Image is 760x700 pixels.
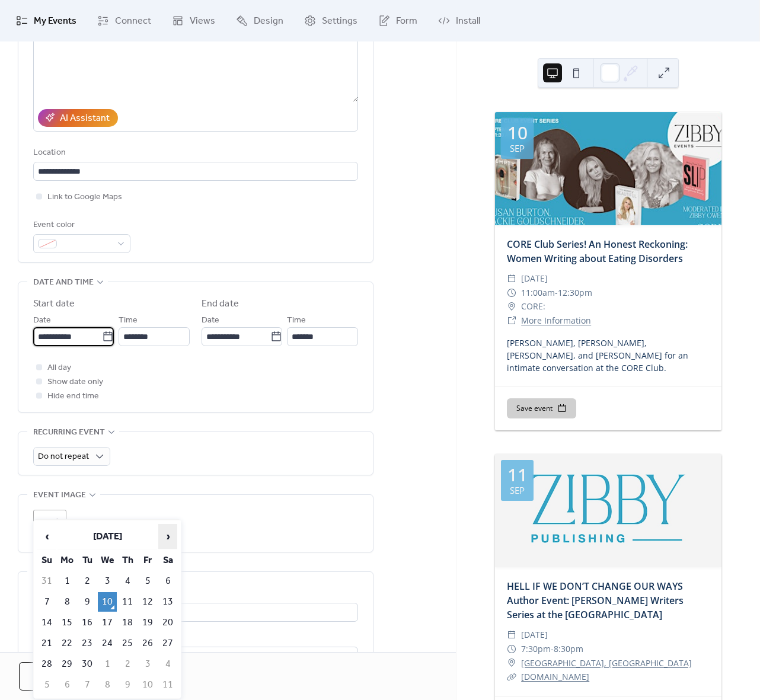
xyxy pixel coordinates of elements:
span: 7:30pm [521,642,551,656]
span: [DATE] [521,271,548,286]
td: 21 [37,634,56,653]
div: Location [33,146,356,160]
a: Settings [295,5,366,37]
td: 11 [158,675,177,695]
div: ​ [507,314,516,328]
div: ​ [507,286,516,300]
td: 7 [37,592,56,612]
td: 25 [118,634,137,653]
span: 12:30pm [558,286,592,300]
th: Mo [58,551,76,570]
a: CORE Club Series! An Honest Reckoning: Women Writing about Eating Disorders [507,238,688,265]
span: 11:00am [521,286,555,300]
td: 12 [138,592,157,612]
th: Sa [158,551,177,570]
div: ; [33,510,66,543]
a: [GEOGRAPHIC_DATA], [GEOGRAPHIC_DATA] [521,656,692,670]
td: 1 [98,654,117,674]
div: ​ [507,628,516,642]
td: 3 [98,571,117,591]
td: 27 [158,634,177,653]
td: 9 [118,675,137,695]
td: 8 [58,592,76,612]
td: 2 [118,654,137,674]
div: ​ [507,271,516,286]
td: 1 [58,571,76,591]
td: 28 [37,654,56,674]
div: ​ [507,656,516,670]
div: Sep [510,144,525,153]
td: 2 [78,571,97,591]
span: Settings [322,14,357,28]
th: Tu [78,551,97,570]
span: Hide end time [47,389,99,404]
td: 20 [158,613,177,632]
span: All day [47,361,71,375]
div: Start date [33,297,75,311]
span: - [551,642,554,656]
td: 7 [78,675,97,695]
div: URL [33,587,356,601]
span: Link to Google Maps [47,190,122,204]
div: End date [202,297,239,311]
div: 10 [507,124,528,142]
td: 11 [118,592,137,612]
div: [PERSON_NAME], [PERSON_NAME], [PERSON_NAME], and [PERSON_NAME] for an intimate conversation at th... [495,337,721,374]
a: HELL IF WE DON’T CHANGE OUR WAYS Author Event: [PERSON_NAME] Writers Series at the [GEOGRAPHIC_DATA] [507,580,684,621]
a: Form [369,5,426,37]
span: ‹ [38,525,56,548]
th: Fr [138,551,157,570]
td: 6 [158,571,177,591]
a: Install [429,5,489,37]
td: 30 [78,654,97,674]
span: Show date only [47,375,103,389]
button: AI Assistant [38,109,118,127]
span: Time [119,314,138,328]
span: Event image [33,488,86,503]
td: 16 [78,613,97,632]
td: 15 [58,613,76,632]
td: 22 [58,634,76,653]
td: 23 [78,634,97,653]
span: Date and time [33,276,94,290]
a: My Events [7,5,85,37]
a: More Information [521,315,591,326]
a: Connect [88,5,160,37]
span: Date [202,314,219,328]
td: 31 [37,571,56,591]
th: [DATE] [58,524,157,549]
button: Save event [507,398,576,418]
span: [DATE] [521,628,548,642]
td: 10 [98,592,117,612]
span: Date [33,314,51,328]
span: Install [456,14,480,28]
td: 5 [138,571,157,591]
span: 8:30pm [554,642,583,656]
td: 9 [78,592,97,612]
td: 6 [58,675,76,695]
div: ​ [507,670,516,684]
td: 18 [118,613,137,632]
td: 17 [98,613,117,632]
td: 8 [98,675,117,695]
span: Connect [115,14,151,28]
button: Cancel [19,662,97,691]
a: [DOMAIN_NAME] [521,671,589,682]
td: 26 [138,634,157,653]
span: Design [254,14,283,28]
div: Event color [33,218,128,232]
div: Text to display [33,631,356,645]
span: - [555,286,558,300]
span: Form [396,14,417,28]
th: Su [37,551,56,570]
span: › [159,525,177,548]
td: 5 [37,675,56,695]
div: ​ [507,299,516,314]
span: Views [190,14,215,28]
td: 3 [138,654,157,674]
span: Recurring event [33,426,105,440]
td: 13 [158,592,177,612]
td: 4 [158,654,177,674]
td: 10 [138,675,157,695]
